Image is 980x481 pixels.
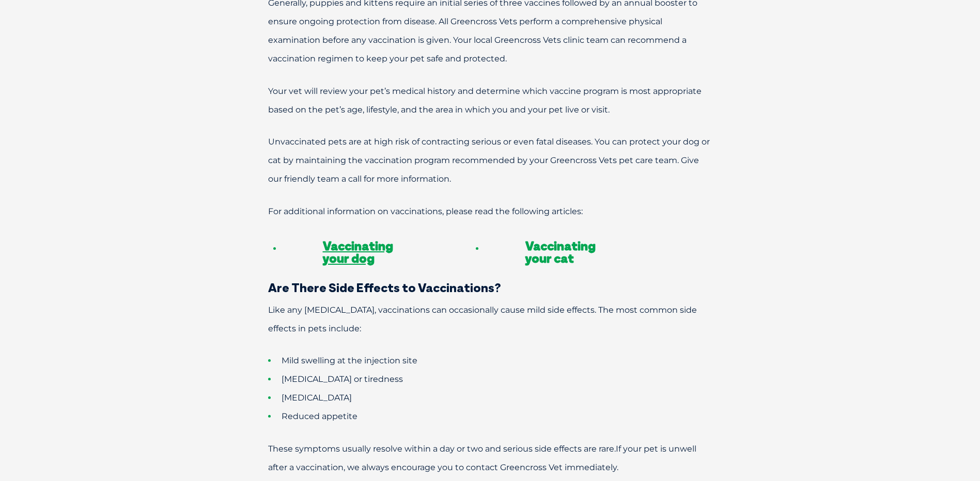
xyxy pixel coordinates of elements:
[268,137,710,184] span: Unvaccinated pets are at high risk of contracting serious or even fatal diseases. You can protect...
[268,280,501,295] span: Are There Side Effects to Vaccinations?
[268,444,616,454] span: These symptoms usually resolve within a day or two and serious side effects are rare.
[268,86,702,115] span: Your vet will review your pet’s medical history and determine which vaccine program is most appro...
[268,206,583,216] span: For additional information on vaccinations, please read the following articles:
[282,393,352,403] span: [MEDICAL_DATA]
[525,238,596,266] a: Vaccinating your cat
[282,356,417,365] span: Mild swelling at the injection site
[268,305,697,333] span: Like any [MEDICAL_DATA], vaccinations can occasionally cause mild side effects. The most common s...
[282,374,403,384] span: [MEDICAL_DATA] or tiredness
[268,444,696,472] span: If your pet is unwell after a vaccination, we always encourage you to contact Greencross Vet imme...
[323,238,393,266] a: Vaccinating your dog
[282,411,357,421] span: Reduced appetite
